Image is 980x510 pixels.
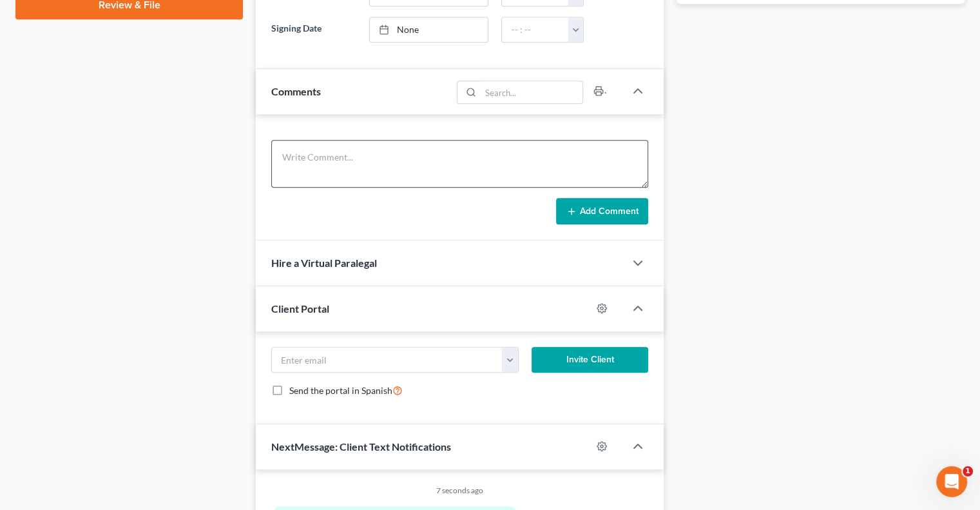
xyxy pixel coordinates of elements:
span: Comments [271,85,321,97]
span: Client Portal [271,302,329,315]
input: -- : -- [502,17,569,42]
label: Signing Date [265,17,362,43]
button: Add Comment [556,198,648,225]
input: Search... [481,81,583,103]
a: None [370,17,488,42]
div: 7 seconds ago [271,485,648,496]
button: Invite Client [532,347,649,373]
span: 1 [963,466,973,476]
span: NextMessage: Client Text Notifications [271,440,451,453]
iframe: Intercom live chat [936,466,967,497]
input: Enter email [272,348,503,372]
span: Hire a Virtual Paralegal [271,257,377,269]
span: Send the portal in Spanish [289,385,392,396]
